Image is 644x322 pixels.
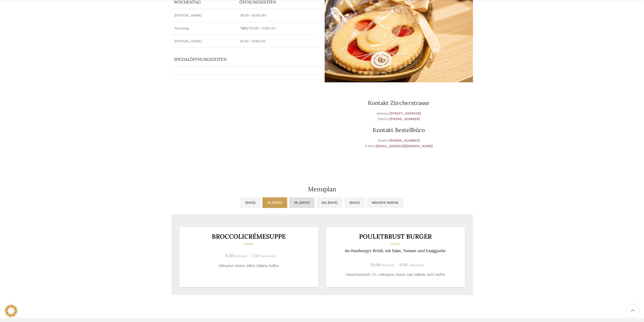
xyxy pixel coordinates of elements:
[262,197,287,208] a: Di, [DATE]
[325,111,473,122] p: Adresse: Telefon:
[332,248,459,253] p: im Hamburger Brötli, mit Salat, Tomate und Essiggurke
[371,262,381,268] span: 10.00
[174,56,303,62] p: Spezialöffnungszeiten
[390,111,421,116] a: [STREET_ADDRESS]
[252,253,259,258] span: 7.50
[289,197,315,208] a: Mi, [DATE]
[171,186,473,192] h2: Menuplan
[325,138,473,149] p: Telefon: E-Mail:
[325,127,473,133] h3: Kontakt Bestellbüro
[174,26,234,31] p: Samstag
[382,263,394,267] span: In-House
[225,253,234,258] span: 8.30
[626,304,639,317] a: Scroll to top button
[332,233,459,240] h3: Pouletbrust Burger
[240,26,316,31] p: 07:00 - 12:00 Uhr
[325,100,473,106] h3: Kontakt Zürcherstrasse
[240,13,316,18] p: 06:30 - 18:00 Uhr
[174,39,234,44] p: [PERSON_NAME]
[240,39,316,44] p: 07:30 - 12:00 Uhr
[399,262,408,268] span: 9.00
[185,233,312,240] h3: Broccolicrémesuppe
[390,138,420,143] a: [PHONE_NUMBER]
[367,197,404,208] a: Nächste Woche
[376,144,433,148] a: [EMAIL_ADDRESS][DOMAIN_NAME]
[174,13,234,18] p: [PERSON_NAME]
[317,197,343,208] a: Do, [DATE]
[409,263,424,267] span: Take-Away
[235,254,247,258] span: In-House
[240,197,260,208] a: [DATE]
[260,254,275,258] span: Take-Away
[345,197,365,208] a: [DATE]
[171,87,320,163] iframe: schwyter zürcherstrasse 33
[185,263,312,269] p: Allergene: Gluten, Milch, Sellerie, Sulfite
[390,117,420,121] a: [PHONE_NUMBER]
[332,272,459,277] p: Fleischherkunft: CH / Allergene: Gluten, Eier, Sellerie, Senf, Sulfite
